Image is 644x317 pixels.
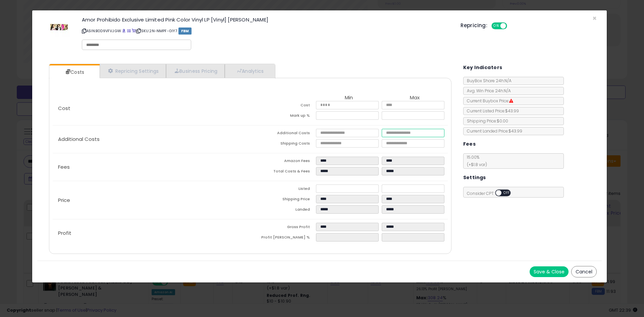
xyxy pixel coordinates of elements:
[461,23,487,28] h5: Repricing:
[506,23,517,29] span: OFF
[127,28,131,34] a: All offer listings
[53,137,250,142] p: Additional Costs
[178,28,192,35] span: FBM
[250,223,316,233] td: Gross Profit
[492,23,500,29] span: ON
[250,233,316,244] td: Profit [PERSON_NAME] %
[250,205,316,216] td: Landed
[592,13,597,23] span: ×
[250,101,316,111] td: Cost
[464,88,511,94] span: Avg. Win Price 24h: N/A
[382,95,447,101] th: Max
[53,230,250,236] p: Profit
[571,266,597,277] button: Cancel
[464,108,519,114] span: Current Listed Price: $43.99
[53,106,250,111] p: Cost
[250,129,316,139] td: Additional Costs
[122,28,126,34] a: BuyBox page
[132,28,136,34] a: Your listing only
[316,95,382,101] th: Min
[530,266,569,277] button: Save & Close
[464,154,487,167] span: 15.00 %
[464,128,522,134] span: Current Landed Price: $43.99
[464,162,487,167] span: (+$1.8 var)
[100,64,166,78] a: Repricing Settings
[250,139,316,150] td: Shipping Costs
[50,17,70,37] img: 41xeUaJ9NRL._SL60_.jpg
[49,65,99,79] a: Costs
[463,173,486,182] h5: Settings
[501,190,512,196] span: OFF
[250,184,316,195] td: Listed
[166,64,225,78] a: Business Pricing
[250,195,316,205] td: Shipping Price
[464,98,513,104] span: Current Buybox Price:
[53,198,250,203] p: Price
[82,25,450,36] p: ASIN: B0D9VFVJGW | SKU: 2N-NMPF-0IY7
[464,191,520,196] span: Consider CPT:
[250,157,316,167] td: Amazon Fees
[463,140,476,148] h5: Fees
[250,167,316,177] td: Total Costs & Fees
[250,111,316,122] td: Mark up %
[464,118,508,124] span: Shipping Price: $0.00
[53,164,250,170] p: Fees
[464,78,512,84] span: BuyBox Share 24h: N/A
[463,63,502,72] h5: Key Indicators
[509,99,513,103] i: Suppressed Buy Box
[225,64,274,78] a: Analytics
[82,17,450,22] h3: Amor Prohibido Exclusive Limited Pink Color Vinyl LP [Vinyl] [PERSON_NAME]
